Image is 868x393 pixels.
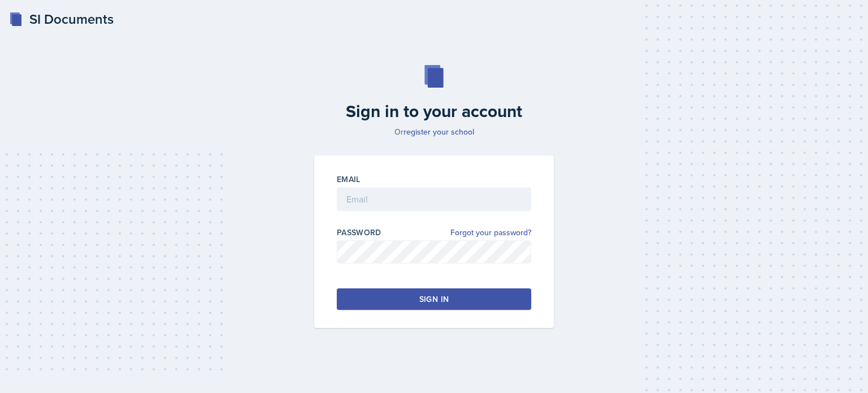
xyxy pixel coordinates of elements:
[307,126,561,137] p: Or
[403,126,474,137] a: register your school
[337,187,531,211] input: Email
[337,288,531,310] button: Sign in
[9,9,114,29] a: SI Documents
[450,227,531,239] a: Forgot your password?
[419,293,449,305] div: Sign in
[337,227,381,238] label: Password
[307,101,561,122] h2: Sign in to your account
[337,174,361,185] label: Email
